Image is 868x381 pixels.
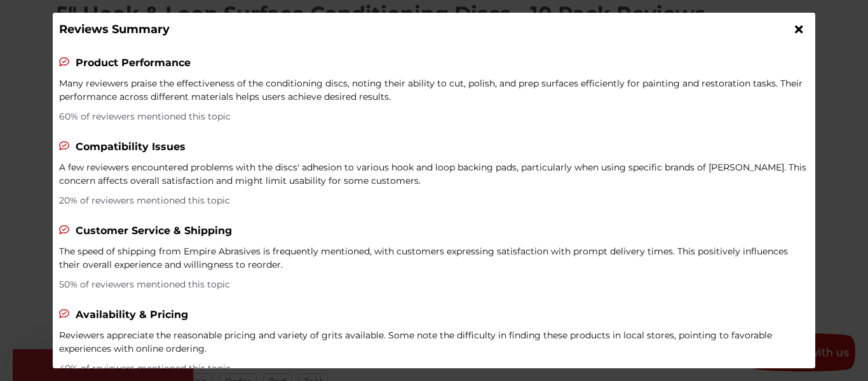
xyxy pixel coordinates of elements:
[59,194,809,207] div: 20% of reviewers mentioned this topic
[59,110,809,123] div: 60% of reviewers mentioned this topic
[76,307,188,322] div: Availability & Pricing
[59,362,809,375] div: 40% of reviewers mentioned this topic
[59,329,809,356] div: Reviewers appreciate the reasonable pricing and variety of grits available. Some note the difficu...
[59,161,809,188] div: A few reviewers encountered problems with the discs' adhesion to various hook and loop backing pa...
[59,77,809,104] div: Many reviewers praise the effectiveness of the conditioning discs, noting their ability to cut, p...
[76,139,186,155] div: Compatibility Issues
[76,223,232,239] div: Customer Service & Shipping
[59,21,789,38] div: Reviews Summary
[59,278,809,291] div: 50% of reviewers mentioned this topic
[76,55,191,71] div: Product Performance
[59,245,809,272] div: The speed of shipping from Empire Abrasives is frequently mentioned, with customers expressing sa...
